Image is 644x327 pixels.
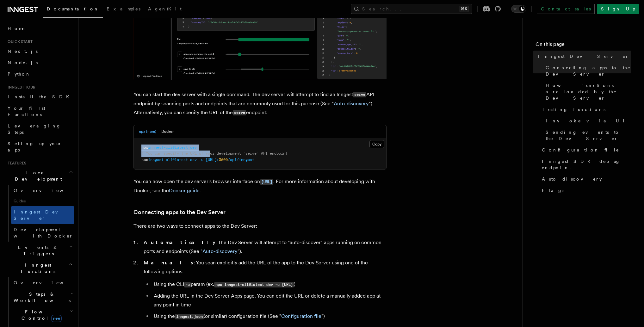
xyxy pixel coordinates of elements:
[11,291,71,304] span: Steps & Workflows
[11,224,74,242] a: Development with Docker
[107,6,140,11] span: Examples
[228,157,254,162] span: /api/inngest
[190,145,197,150] span: dev
[5,262,68,275] span: Inngest Functions
[542,147,619,153] span: Configuration file
[8,25,25,32] span: Home
[5,46,74,57] a: Next.js
[546,118,630,124] span: Invoke via UI
[139,125,156,138] button: npx (npm)
[133,90,387,117] p: You can start the dev server with a single command. The dev server will attempt to find an Innges...
[11,185,74,196] a: Overview
[8,106,45,117] span: Your first Functions
[133,177,387,195] p: You can now open the dev server's browser interface on . For more information about developing wi...
[219,157,228,162] span: 3000
[14,280,79,285] span: Overview
[148,6,182,11] span: AgentKit
[5,170,69,182] span: Local Development
[190,157,197,162] span: dev
[539,156,631,173] a: Inngest SDK debug endpoint
[536,40,631,51] h4: On this page
[141,157,148,162] span: npx
[184,282,191,287] code: -u
[11,306,74,324] button: Flow Controlnew
[546,129,631,142] span: Sending events to the Dev Server
[369,140,384,148] button: Copy
[142,238,387,256] li: : The Dev Server will attempt to "auto-discover" apps running on common ports and endpoints (See ...
[152,312,387,321] li: Using the (or similar) configuration file (See " ")
[152,292,387,309] li: Adding the URL in the Dev Server Apps page. You can edit the URL or delete a manually added app a...
[144,260,194,266] strong: Manually
[334,101,369,107] a: Auto-discovery
[148,157,188,162] span: inngest-cli@latest
[206,157,219,162] span: [URL]:
[5,39,33,44] span: Quick start
[144,2,185,17] a: AgentKit
[11,196,74,206] span: Guides
[5,102,74,120] a: Your first Functions
[202,248,238,254] a: Auto-discovery
[11,309,70,321] span: Flow Control
[8,71,31,77] span: Python
[8,123,61,135] span: Leveraging Steps
[537,4,595,14] a: Contact sales
[5,23,74,34] a: Home
[233,110,246,115] code: serve
[8,94,73,99] span: Install the SDK
[5,161,26,166] span: Features
[51,315,62,322] span: new
[597,4,639,14] a: Sign Up
[260,179,273,185] code: [URL]
[460,6,468,12] kbd: ⌘K
[5,138,74,156] a: Setting up your app
[542,176,602,182] span: Auto-discovery
[542,187,564,194] span: Flags
[539,173,631,185] a: Auto-discovery
[161,125,174,138] button: Docker
[14,227,73,238] span: Development with Docker
[538,53,629,59] span: Inngest Dev Server
[214,282,294,287] code: npx inngest-cli@latest dev -u [URL]
[5,242,74,259] button: Events & Triggers
[14,188,79,193] span: Overview
[539,144,631,156] a: Configuration file
[5,57,74,68] a: Node.js
[148,145,188,150] span: inngest-cli@latest
[546,65,631,77] span: Connecting apps to the Dev Server
[43,2,103,18] a: Documentation
[11,288,74,306] button: Steps & Workflows
[543,80,631,104] a: How functions are loaded by the Dev Server
[542,106,605,113] span: Testing functions
[5,120,74,138] a: Leveraging Steps
[8,141,62,152] span: Setting up your app
[260,178,273,184] a: [URL]
[543,126,631,144] a: Sending events to the Dev Server
[539,185,631,196] a: Flags
[47,6,99,11] span: Documentation
[5,167,74,185] button: Local Development
[141,151,288,156] span: # You can specify the URL of your development `serve` API endpoint
[133,222,387,231] p: There are two ways to connect apps to the Dev Server:
[141,145,148,150] span: npx
[5,91,74,102] a: Install the SDK
[11,277,74,288] a: Overview
[152,280,387,289] li: Using the CLI param (ex. )
[8,49,38,54] span: Next.js
[133,208,226,217] a: Connecting apps to the Dev Server
[281,313,321,319] a: Configuration file
[536,51,631,62] a: Inngest Dev Server
[5,68,74,80] a: Python
[543,115,631,126] a: Invoke via UI
[5,85,35,90] span: Inngest tour
[14,209,68,221] span: Inngest Dev Server
[546,82,631,101] span: How functions are loaded by the Dev Server
[8,60,38,65] span: Node.js
[5,185,74,242] div: Local Development
[175,314,204,319] code: inngest.json
[169,188,200,194] a: Docker guide
[539,104,631,115] a: Testing functions
[351,4,472,14] button: Search...⌘K
[543,62,631,80] a: Connecting apps to the Dev Server
[5,259,74,277] button: Inngest Functions
[11,206,74,224] a: Inngest Dev Server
